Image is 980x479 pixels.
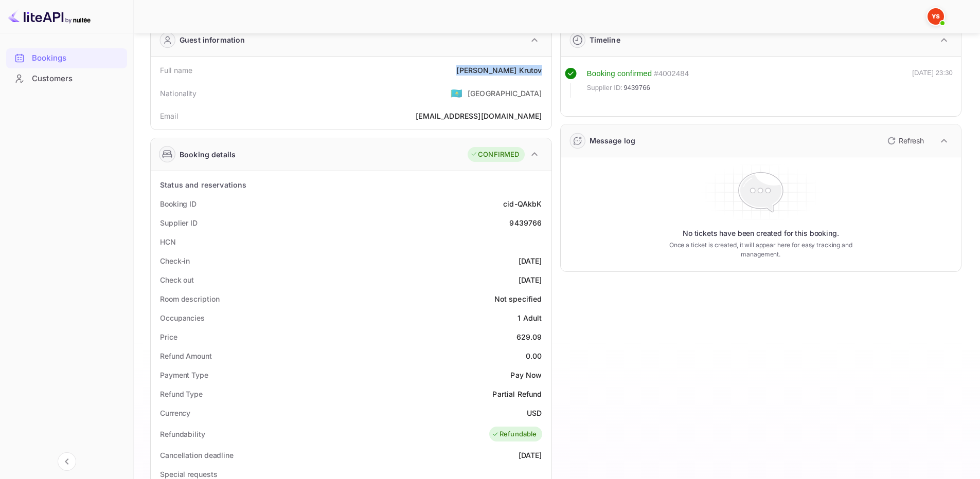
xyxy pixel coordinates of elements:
[519,450,542,460] div: [DATE]
[160,389,203,399] div: Refund Type
[32,73,122,85] div: Customers
[587,68,652,80] div: Booking confirmed
[590,34,620,45] div: Timeline
[6,48,127,68] div: Bookings
[519,255,542,266] div: [DATE]
[6,48,127,67] a: Bookings
[509,217,542,228] div: 9439766
[160,88,197,99] div: Nationality
[912,68,953,98] div: [DATE] 23:30
[526,351,542,361] div: 0.00
[451,84,462,102] span: United States
[587,83,623,93] span: Supplier ID:
[180,34,245,45] div: Guest information
[416,110,542,121] div: [EMAIL_ADDRESS][DOMAIN_NAME]
[6,69,127,88] a: Customers
[160,236,176,247] div: HCN
[527,408,542,418] div: USD
[683,228,839,238] p: No tickets have been created for this booking.
[516,331,542,342] div: 629.09
[494,293,542,304] div: Not specified
[160,110,178,121] div: Email
[519,274,542,285] div: [DATE]
[160,408,190,418] div: Currency
[456,65,542,76] div: [PERSON_NAME] Krutov
[468,88,542,99] div: [GEOGRAPHIC_DATA]
[503,198,542,209] div: cid-QAkbK
[881,133,928,149] button: Refresh
[160,255,190,266] div: Check-in
[654,68,689,80] div: # 4002484
[160,331,177,342] div: Price
[32,52,122,64] div: Bookings
[623,83,650,93] span: 9439766
[160,293,219,304] div: Room description
[492,389,542,399] div: Partial Refund
[160,312,205,323] div: Occupancies
[470,150,519,160] div: CONFIRMED
[160,370,208,380] div: Payment Type
[160,274,194,285] div: Check out
[160,179,246,190] div: Status and reservations
[899,135,924,146] p: Refresh
[160,429,205,439] div: Refundability
[6,69,127,89] div: Customers
[160,198,197,209] div: Booking ID
[518,312,542,323] div: 1 Adult
[58,452,76,471] button: Collapse navigation
[160,450,234,460] div: Cancellation deadline
[160,65,192,76] div: Full name
[180,149,236,160] div: Booking details
[160,351,212,361] div: Refund Amount
[8,8,91,25] img: LiteAPI logo
[653,241,868,259] p: Once a ticket is created, it will appear here for easy tracking and management.
[160,217,198,228] div: Supplier ID
[510,370,542,380] div: Pay Now
[928,8,944,25] img: Yandex Support
[590,135,636,146] div: Message log
[492,429,537,439] div: Refundable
